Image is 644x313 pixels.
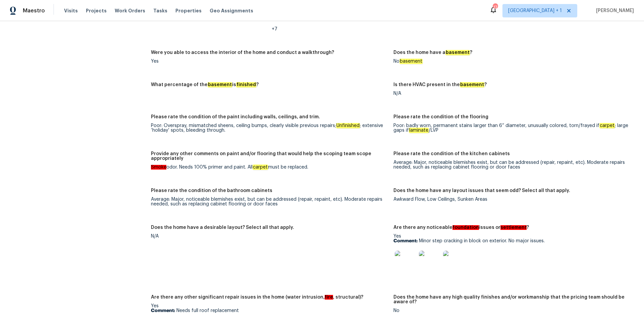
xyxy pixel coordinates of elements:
p: Needs full roof replacement [151,308,388,313]
span: Projects [86,7,107,14]
div: odor. Needs 100% primer and paint. All must be replaced. [151,165,388,170]
h5: Is there HVAC present in the ? [393,82,487,87]
span: Tasks [153,8,167,13]
span: Geo Assignments [210,7,253,14]
h5: What percentage of the is ? [151,82,259,87]
em: fire [325,295,333,300]
span: Maestro [23,7,45,14]
div: Yes [151,59,388,64]
b: Comment: [151,308,175,313]
h5: Does the home have a desirable layout? Select all that apply. [151,225,294,230]
h5: Please rate the condition of the kitchen cabinets [393,151,510,156]
h5: Please rate the condition of the flooring [393,115,488,119]
div: N/A [151,234,388,239]
h5: Are there any other significant repair issues in the home (water intrusion, , structural)? [151,295,363,300]
h5: Were you able to access the interior of the home and conduct a walkthrough? [151,50,334,55]
em: basement [399,59,423,64]
em: carpet [599,123,615,128]
span: Visits [64,7,78,14]
em: Smoke [151,165,166,170]
p: Minor step cracking in block on exterior. No major issues. [393,239,631,243]
h5: Does the home have any layout issues that seem odd? Select all that apply. [393,188,570,193]
span: Work Orders [115,7,145,14]
em: basement [208,82,232,87]
div: Poor: badly worn, permanent stains larger than 6” diameter, unusually colored, torn/frayed if ; l... [393,123,631,133]
em: basement [445,50,470,55]
div: 17 [493,4,497,11]
h5: Does the home have any high quality finishes and/or workmanship that the pricing team should be a... [393,295,631,304]
div: Poor: Overspray, mismatched sheens, ceiling bumps, clearly visible previous repairs; ; extensive ... [151,123,388,133]
em: carpet [253,165,268,170]
h5: Please rate the condition of the bathroom cabinets [151,188,272,193]
em: settlement [500,225,527,230]
h5: Please rate the condition of the paint including walls, ceilings, and trim. [151,115,320,119]
div: Awkward Flow, Low Ceilings, Sunken Areas [393,197,631,202]
em: Unfinished [336,123,360,128]
h5: Provide any other comments on paint and/or flooring that would help the scoping team scope approp... [151,151,388,161]
div: N/A [393,91,631,96]
div: Average: Major, noticeable blemishes exist, but can be addressed (repair, repaint, etc). Moderate... [393,160,631,170]
div: No [393,59,631,64]
em: foundation [452,225,479,230]
em: laminate [409,128,429,133]
span: [GEOGRAPHIC_DATA] + 1 [508,7,562,14]
em: finished [236,82,256,87]
b: Comment: [393,239,418,243]
h5: Are there any noticeable issues or ? [393,225,529,230]
span: +7 [272,27,277,32]
div: No [393,308,631,313]
span: Properties [175,7,202,14]
div: Yes [393,234,631,276]
h5: Does the home have a ? [393,50,472,55]
span: [PERSON_NAME] [593,7,634,14]
div: Average: Major, noticeable blemishes exist, but can be addressed (repair, repaint, etc). Moderate... [151,197,388,206]
em: basement [460,82,484,87]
